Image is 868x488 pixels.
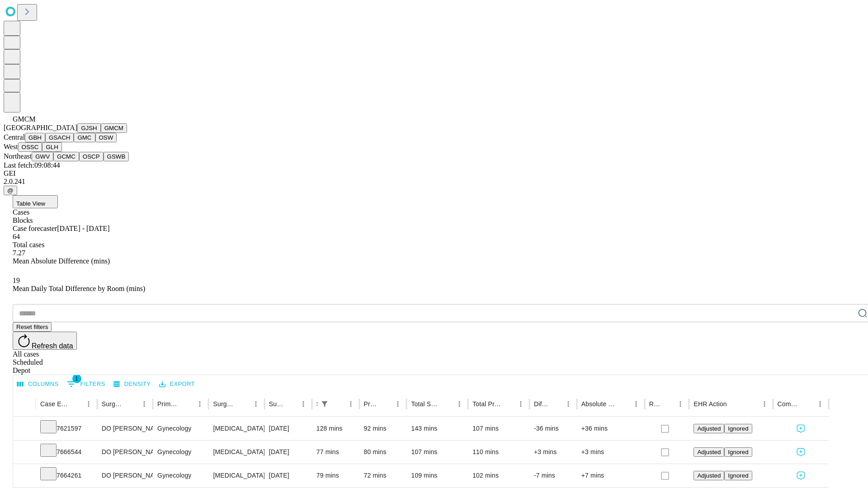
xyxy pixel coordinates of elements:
span: Reset filters [16,324,48,330]
div: Resolved in EHR [649,400,661,408]
span: Table View [16,200,45,207]
button: Reset filters [13,322,52,332]
div: [MEDICAL_DATA] [MEDICAL_DATA] AND OR [MEDICAL_DATA] [213,464,259,487]
button: Menu [514,398,527,410]
button: GBH [25,133,45,142]
div: -7 mins [534,464,572,487]
button: Refresh data [13,332,77,350]
button: Sort [440,398,453,410]
div: DO [PERSON_NAME] [PERSON_NAME] Do [102,441,148,464]
span: West [4,143,18,150]
div: EHR Action [693,400,726,408]
button: GSACH [45,133,74,142]
div: 2.0.241 [4,178,864,186]
button: GCMC [53,152,79,161]
button: Menu [758,398,771,410]
span: Case forecaster [13,225,57,232]
button: Adjusted [693,424,724,433]
button: Menu [453,398,466,410]
span: Ignored [728,425,748,432]
button: GLH [42,142,61,152]
div: 77 mins [316,441,355,464]
span: 7.27 [13,249,25,257]
span: GMCM [13,115,36,123]
span: Adjusted [697,472,721,479]
div: Scheduled In Room Duration [316,400,317,408]
button: Sort [379,398,392,410]
div: +7 mins [581,464,640,487]
button: Expand [18,468,31,484]
div: 72 mins [364,464,402,487]
div: -36 mins [534,417,572,440]
button: Ignored [724,471,752,480]
button: Ignored [724,424,752,433]
div: [DATE] [269,417,307,440]
div: Surgery Date [269,400,283,408]
div: Comments [778,400,800,408]
button: Sort [549,398,562,410]
button: Menu [630,398,642,410]
div: Surgeon Name [102,400,124,408]
button: Show filters [318,398,331,410]
div: [MEDICAL_DATA] DIAGNOSTIC [213,441,259,464]
div: Total Predicted Duration [472,400,501,408]
button: Ignored [724,447,752,457]
div: Case Epic Id [40,400,69,408]
button: Sort [125,398,138,410]
button: GSWB [104,152,129,161]
div: DO [PERSON_NAME] [PERSON_NAME] Do [102,417,148,440]
div: Primary Service [157,400,180,408]
div: [MEDICAL_DATA] [MEDICAL_DATA] AND OR [MEDICAL_DATA] [213,417,259,440]
div: 128 mins [316,417,355,440]
div: Gynecology [157,417,204,440]
button: Menu [392,398,404,410]
button: OSSC [18,142,42,152]
button: Sort [181,398,193,410]
button: Table View [13,195,58,208]
button: Expand [18,421,31,437]
span: [GEOGRAPHIC_DATA] [4,124,77,131]
div: 109 mins [411,464,463,487]
button: Density [111,377,153,391]
button: Show filters [65,377,108,391]
div: 143 mins [411,417,463,440]
div: 102 mins [472,464,525,487]
div: +3 mins [581,441,640,464]
button: Menu [193,398,206,410]
span: @ [7,187,14,194]
button: Sort [801,398,814,410]
span: Ignored [728,449,748,455]
button: Menu [674,398,687,410]
button: Sort [332,398,344,410]
div: Difference [534,400,548,408]
span: Mean Absolute Difference (mins) [13,257,110,265]
div: DO [PERSON_NAME] [PERSON_NAME] Do [102,464,148,487]
div: Total Scheduled Duration [411,400,439,408]
div: 107 mins [472,417,525,440]
button: Sort [617,398,630,410]
div: Predicted In Room Duration [364,400,378,408]
button: OSCP [79,152,104,161]
div: Absolute Difference [581,400,616,408]
span: Northeast [4,152,32,160]
span: Last fetch: 09:08:44 [4,161,60,169]
span: Central [4,133,25,141]
span: Adjusted [697,425,721,432]
button: Menu [250,398,262,410]
span: Total cases [13,241,44,249]
span: 64 [13,233,20,240]
button: Menu [814,398,826,410]
button: Expand [18,445,31,460]
button: GMC [74,133,95,142]
div: Surgery Name [213,400,236,408]
span: 1 [72,374,81,383]
button: Sort [502,398,514,410]
button: Sort [284,398,297,410]
div: GEI [4,169,864,178]
button: Sort [661,398,674,410]
div: +36 mins [581,417,640,440]
div: 7664261 [40,464,93,487]
button: GWV [32,152,53,161]
button: GMCM [101,123,127,133]
button: Menu [138,398,151,410]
